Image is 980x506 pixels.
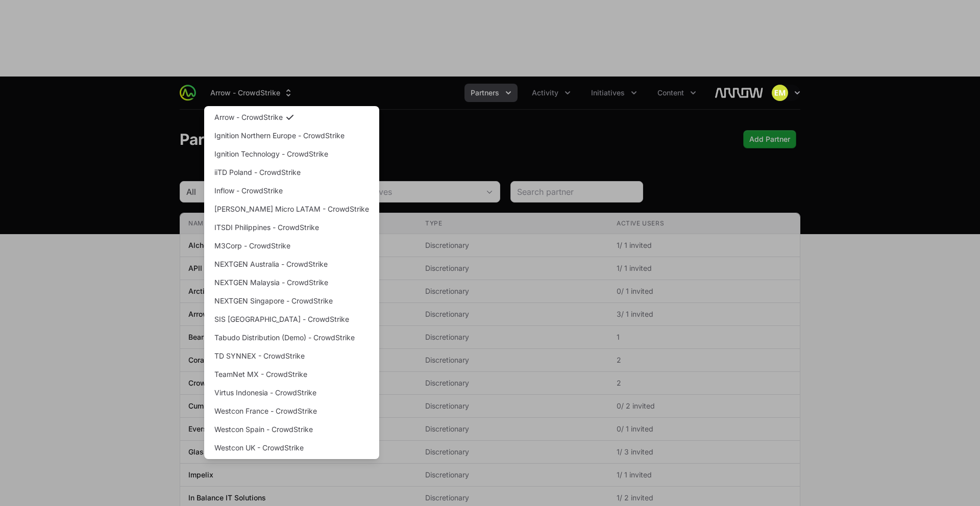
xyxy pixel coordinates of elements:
[206,292,377,310] a: NEXTGEN Singapore - CrowdStrike
[206,365,377,384] a: TeamNet MX - CrowdStrike
[206,402,377,420] a: Westcon France - CrowdStrike
[206,237,377,255] a: M3Corp - CrowdStrike
[479,182,500,202] div: Open
[206,347,377,365] a: TD SYNNEX - CrowdStrike
[206,200,377,218] a: [PERSON_NAME] Micro LATAM - CrowdStrike
[206,420,377,439] a: Westcon Spain - CrowdStrike
[206,163,377,182] a: iiTD Poland - CrowdStrike
[206,127,377,145] a: Ignition Northern Europe - CrowdStrike
[206,310,377,328] a: SIS [GEOGRAPHIC_DATA] - CrowdStrike
[206,255,377,273] a: NEXTGEN Australia - CrowdStrike
[206,218,377,237] a: ITSDI Philippines - CrowdStrike
[196,84,702,102] div: Main navigation
[206,328,377,347] a: Tabudo Distribution (Demo) - CrowdStrike
[206,384,377,402] a: Virtus Indonesia - CrowdStrike
[206,439,377,457] a: Westcon UK - CrowdStrike
[204,84,300,102] div: Supplier switch menu
[206,145,377,163] a: Ignition Technology - CrowdStrike
[206,182,377,200] a: Inflow - CrowdStrike
[772,85,788,101] img: Eric Mingus
[206,108,377,127] a: Arrow - CrowdStrike
[206,273,377,292] a: NEXTGEN Malaysia - CrowdStrike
